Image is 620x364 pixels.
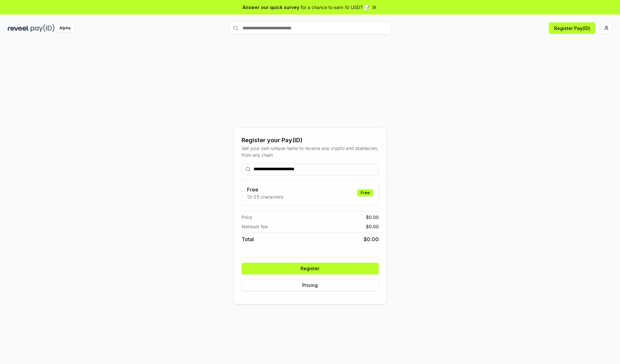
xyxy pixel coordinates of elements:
[242,214,252,221] span: Price
[56,24,74,32] div: Alpha
[364,235,379,243] span: $ 0.00
[247,193,283,200] p: 13-25 characters
[242,223,268,230] span: Network fee
[301,4,370,11] span: for a chance to earn 10 USDT 📝
[243,4,299,11] span: Answer our quick survey
[242,235,254,243] span: Total
[242,263,379,274] button: Register
[242,280,379,291] button: Pricing
[357,189,373,196] div: Free
[549,22,595,34] button: Register Pay(ID)
[242,136,379,145] div: Register your Pay(ID)
[247,186,283,193] h3: Free
[31,24,55,32] img: pay_id
[242,145,379,158] div: Get your own unique name to receive any crypto and stablecoin, from any chain
[366,223,379,230] span: $ 0.00
[8,24,29,32] img: reveel_dark
[366,214,379,221] span: $ 0.00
